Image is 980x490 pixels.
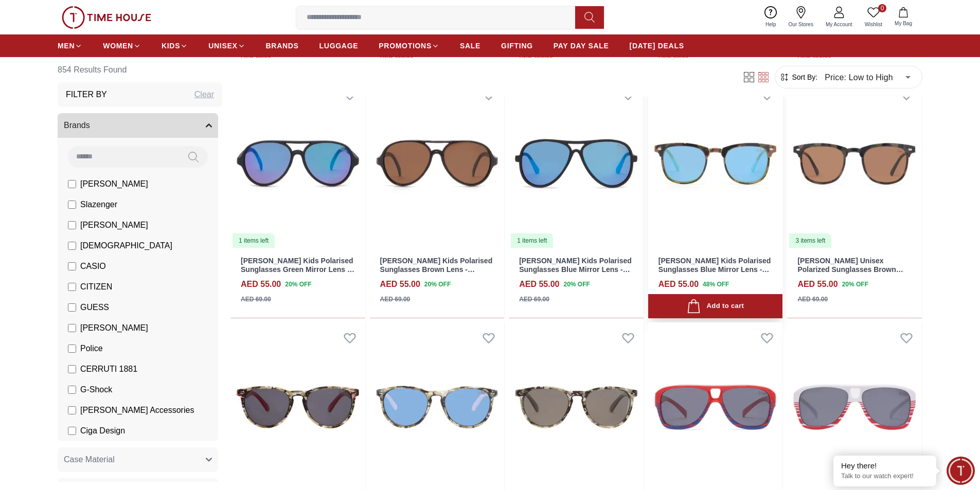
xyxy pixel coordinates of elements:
a: Lee Cooper Unisex Polarized Sunglasses Brown Mirror Lens - LCK105C023 items left [787,79,922,249]
a: Lee Cooper Kids Polarised Sunglasses Green Mirror Lens - LCK103C011 items left [230,79,365,249]
button: My Bag [888,5,918,29]
span: Brands [64,119,90,132]
span: Sort By: [790,72,817,82]
span: My Bag [890,20,916,27]
h4: AED 55.00 [241,278,281,291]
a: [PERSON_NAME] Kids Polarised Sunglasses Brown Lens - LCK103C02 [380,257,493,282]
input: [PERSON_NAME] [68,324,76,332]
div: Add to cart [687,299,744,313]
a: SALE [460,37,480,55]
div: AED 69.00 [519,295,549,304]
input: CASIO [68,262,76,270]
span: 20 % OFF [842,280,868,289]
img: Lee Cooper Kids Polarised Sunglasses Green Mirror Lens - LCK103C01 [230,79,365,249]
h4: AED 55.00 [519,278,559,291]
input: Police [68,344,76,353]
span: SALE [460,41,480,51]
a: LUGGAGE [319,37,359,55]
input: CERRUTI 1881 [68,365,76,373]
input: CITIZEN [68,283,76,291]
a: BRANDS [266,37,299,55]
a: GIFTING [501,37,533,55]
img: Lee Cooper Kids Polarised Sunglasses Blue Mirror Lens - LCK105C01 [648,79,783,249]
span: My Account [822,21,857,28]
img: Lee Cooper Kids Polarised Sunglasses Blue Mirror Lens - LCK104C01 [509,79,644,249]
a: WOMEN [103,37,141,55]
a: PROMOTIONS [379,37,439,55]
input: Slazenger [68,201,76,209]
span: 20 % OFF [424,280,451,289]
span: PROMOTIONS [379,41,432,51]
a: [PERSON_NAME] Kids Polarised Sunglasses Blue Mirror Lens - LCK104C01 [519,257,632,282]
a: PAY DAY SALE [554,37,609,55]
span: Help [761,21,780,28]
input: [PERSON_NAME] [68,221,76,229]
div: AED 69.00 [797,295,828,304]
h3: Filter By [66,88,107,101]
a: KIDS [162,37,188,55]
a: [DATE] DEALS [630,37,684,55]
span: CERRUTI 1881 [80,363,137,375]
button: Brands [58,113,218,138]
span: [PERSON_NAME] Accessories [80,404,194,416]
span: MEN [58,41,75,51]
div: AED 69.00 [380,295,411,304]
a: [PERSON_NAME] Kids Polarised Sunglasses Green Mirror Lens - LCK103C01 [241,257,354,282]
h4: AED 55.00 [380,278,420,291]
span: [DATE] DEALS [630,41,684,51]
span: LUGGAGE [319,41,359,51]
span: G-Shock [80,384,112,396]
span: UNISEX [208,41,237,51]
span: GIFTING [501,41,533,51]
span: 20 % OFF [285,280,311,289]
button: Sort By: [779,72,817,82]
span: CITIZEN [80,281,112,293]
span: [PERSON_NAME] [80,178,148,190]
a: [PERSON_NAME] Kids Polarised Sunglasses Blue Mirror Lens - LCK105C01 [658,257,771,282]
a: Help [759,4,782,30]
a: Lee Cooper Kids Polarised Sunglasses Blue Mirror Lens - LCK104C011 items left [509,79,644,249]
span: BRANDS [266,41,299,51]
div: Chat Widget [947,457,975,485]
div: Price: Low to High [817,63,918,92]
div: Clear [194,88,214,101]
a: MEN [58,37,82,55]
span: Ciga Design [80,425,125,437]
input: [PERSON_NAME] Accessories [68,406,76,414]
span: Wishlist [861,21,886,28]
input: GUESS [68,303,76,312]
span: [PERSON_NAME] [80,219,148,231]
div: 1 items left [233,233,275,248]
input: [PERSON_NAME] [68,180,76,188]
h4: AED 55.00 [658,278,699,291]
img: Lee Cooper Kids Polarised Sunglasses Brown Lens - LCK103C02 [370,79,505,249]
p: Talk to our watch expert! [841,472,929,481]
span: Our Stores [785,21,817,28]
span: CASIO [80,260,106,273]
span: 0 [878,4,886,12]
span: PAY DAY SALE [554,41,609,51]
div: Hey there! [841,461,929,471]
span: Case Material [64,453,115,466]
input: Ciga Design [68,427,76,435]
a: [PERSON_NAME] Unisex Polarized Sunglasses Brown Mirror Lens - LCK105C02 [797,257,903,282]
div: 1 items left [511,233,553,248]
img: Lee Cooper Unisex Polarized Sunglasses Brown Mirror Lens - LCK105C02 [787,79,922,249]
input: G-Shock [68,386,76,394]
span: 48 % OFF [703,280,729,289]
span: [PERSON_NAME] [80,322,148,334]
a: Our Stores [782,4,819,30]
span: GUESS [80,301,109,314]
h6: 854 Results Found [58,58,222,82]
span: [DEMOGRAPHIC_DATA] [80,240,172,252]
button: Add to cart [648,294,783,318]
span: Slazenger [80,198,117,211]
button: Case Material [58,447,218,472]
span: Police [80,342,103,355]
span: KIDS [162,41,180,51]
span: 20 % OFF [563,280,590,289]
a: 0Wishlist [859,4,888,30]
h4: AED 55.00 [797,278,838,291]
